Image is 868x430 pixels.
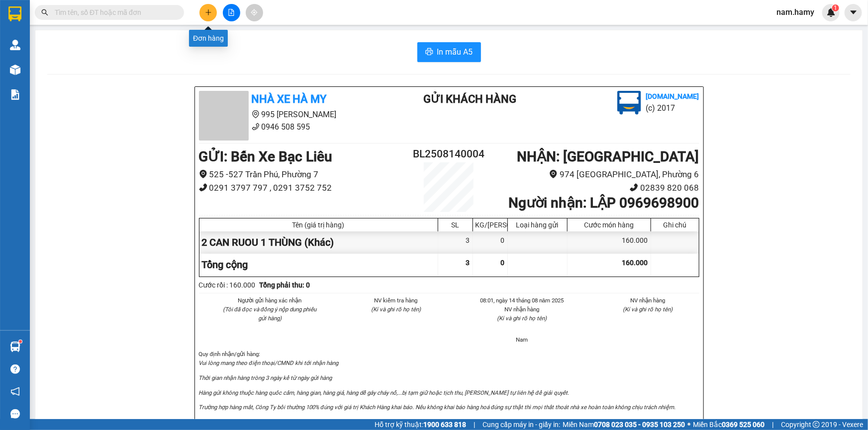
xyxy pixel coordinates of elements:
[199,183,207,192] span: phone
[834,4,837,11] span: 1
[693,419,765,430] span: Miền Bắc
[10,409,20,419] span: message
[199,418,699,427] p: Khách không khai báo đúng hàng, nhà xe chỉ đền khá trị thêo cước phí x 10
[471,296,574,305] li: 08:01, ngày 14 tháng 08 năm 2025
[371,306,421,313] i: (Kí và ghi rõ họ tên)
[517,148,699,165] b: NHẬN : [GEOGRAPHIC_DATA]
[199,148,333,165] b: GỬI : Bến Xe Bạc Liêu
[228,9,235,16] span: file-add
[57,6,132,19] b: Nhà Xe Hà My
[10,364,20,374] span: question-circle
[252,123,260,131] span: phone
[10,342,20,352] img: warehouse-icon
[199,121,384,133] li: 0946 508 595
[617,91,641,115] img: logo.jpg
[832,4,839,11] sup: 1
[223,306,316,322] i: (Tôi đã đọc và đồng ý nộp dung phiếu gửi hàng)
[623,306,673,313] i: (Kí và ghi rõ họ tên)
[10,40,20,50] img: warehouse-icon
[646,102,699,114] li: (c) 2017
[813,421,820,428] span: copyright
[722,421,765,429] strong: 0369 525 060
[199,374,332,381] i: Thời gian nhận hàng tròng 3 ngày kể từ ngày gửi hàng
[223,4,240,21] button: file-add
[205,9,212,16] span: plus
[219,296,321,305] li: Người gửi hàng xác nhận
[849,8,858,17] span: caret-down
[57,36,65,44] span: phone
[199,389,569,396] i: Hàng gửi không thuộc hàng quốc cấm, hàng gian, hàng giả, hàng dễ gây cháy nổ,...bị tạm giữ hoặc t...
[4,22,190,34] li: 995 [PERSON_NAME]
[508,195,699,211] b: Người nhận : LẬP 0969698900
[438,231,473,254] div: 3
[407,146,491,162] h2: BL2508140004
[199,108,384,121] li: 995 [PERSON_NAME]
[199,350,699,426] div: Quy định nhận/gửi hàng :
[501,259,505,267] span: 0
[441,221,470,229] div: SL
[199,4,217,21] button: plus
[490,168,699,181] li: 974 [GEOGRAPHIC_DATA], Phường 6
[423,421,466,429] strong: 1900 633 818
[497,315,547,322] i: (Kí và ghi rõ họ tên)
[597,296,699,305] li: NV nhận hàng
[199,170,207,178] span: environment
[630,183,638,192] span: phone
[199,280,256,290] div: Cước rồi : 160.000
[646,92,699,100] b: [DOMAIN_NAME]
[199,181,407,195] li: 0291 3797 797 , 0291 3752 752
[471,305,574,314] li: NV nhận hàng
[202,259,248,271] span: Tổng cộng
[476,221,505,229] div: KG/[PERSON_NAME]
[417,42,481,62] button: printerIn mẫu A5
[687,423,690,427] span: ⚪️
[252,110,260,118] span: environment
[345,296,447,305] li: NV kiểm tra hàng
[199,359,338,366] i: Vui lòng mang theo điện thoại/CMND khi tới nhận hàng
[246,4,263,21] button: aim
[8,6,21,21] img: logo-vxr
[437,46,473,58] span: In mẫu A5
[622,259,648,267] span: 160.000
[251,9,258,16] span: aim
[202,221,435,229] div: Tên (giá trị hàng)
[769,6,822,18] span: nam.hamy
[845,4,862,21] button: caret-down
[772,419,773,430] span: |
[482,419,560,430] span: Cung cấp máy in - giấy in:
[199,404,676,411] i: Trường hợp hàng mất, Công Ty bồi thường 100% đúng với giá trị Khách Hàng khai báo. Nếu không khai...
[252,93,327,105] b: Nhà Xe Hà My
[199,168,407,181] li: 525 -527 Trần Phú, Phường 7
[549,170,558,178] span: environment
[510,221,565,229] div: Loại hàng gửi
[4,62,138,78] b: GỬI : Bến Xe Bạc Liêu
[425,48,433,57] span: printer
[57,24,65,32] span: environment
[41,9,48,16] span: search
[570,221,648,229] div: Cước món hàng
[10,65,20,75] img: warehouse-icon
[594,421,685,429] strong: 0708 023 035 - 0935 103 250
[10,89,20,100] img: solution-icon
[423,93,516,105] b: Gửi khách hàng
[473,231,508,254] div: 0
[375,419,466,430] span: Hỗ trợ kỹ thuật:
[19,340,22,343] sup: 1
[827,8,836,17] img: icon-new-feature
[4,34,190,47] li: 0946 508 595
[654,221,696,229] div: Ghi chú
[471,335,574,344] li: Nam
[466,259,470,267] span: 3
[189,30,228,47] div: Đơn hàng
[260,281,310,289] b: Tổng phải thu: 0
[199,231,438,254] div: 2 CAN RUOU 1 THÙNG (Khác)
[568,231,651,254] div: 160.000
[490,181,699,195] li: 02839 820 068
[474,419,475,430] span: |
[10,387,20,396] span: notification
[563,419,685,430] span: Miền Nam
[55,7,172,18] input: Tìm tên, số ĐT hoặc mã đơn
